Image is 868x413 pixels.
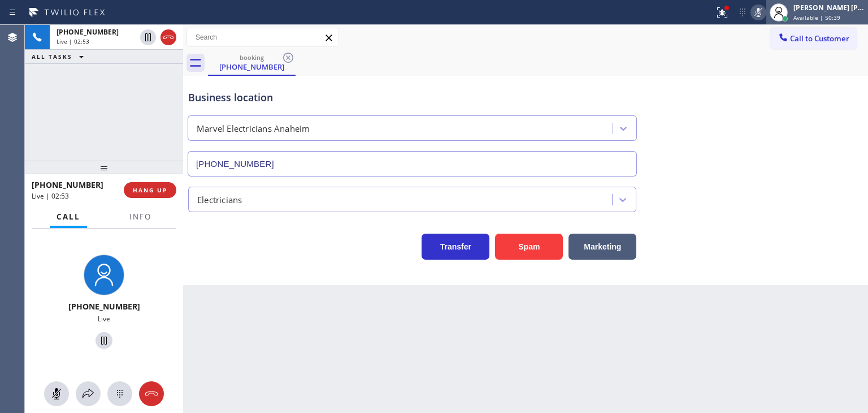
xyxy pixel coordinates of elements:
[98,314,110,324] span: Live
[495,234,563,260] button: Spam
[209,50,294,75] div: (626) 315-1552
[32,53,72,61] span: ALL TASKS
[770,28,857,49] button: Call to Customer
[422,234,489,260] button: Transfer
[57,37,89,45] span: Live | 02:53
[197,122,310,135] div: Marvel Electricians Anaheim
[57,27,119,37] span: [PHONE_NUMBER]
[139,381,164,406] button: Hang up
[76,381,101,406] button: Open directory
[68,301,140,312] span: [PHONE_NUMBER]
[133,186,167,194] span: HANG UP
[50,206,87,228] button: Call
[25,50,95,63] button: ALL TASKS
[750,5,766,20] button: Mute
[32,179,103,190] span: [PHONE_NUMBER]
[197,193,242,206] div: Electricians
[209,53,294,62] div: booking
[32,191,69,201] span: Live | 02:53
[160,29,176,45] button: Hang up
[209,62,294,72] div: [PHONE_NUMBER]
[140,29,156,45] button: Hold Customer
[123,206,158,228] button: Info
[568,234,636,260] button: Marketing
[188,151,637,177] input: Phone Number
[187,28,338,46] input: Search
[793,14,840,21] span: Available | 50:39
[188,90,636,105] div: Business location
[44,381,69,406] button: Mute
[57,212,80,222] span: Call
[96,332,112,349] button: Hold Customer
[107,381,132,406] button: Open dialpad
[129,212,151,222] span: Info
[790,33,849,44] span: Call to Customer
[793,3,865,12] div: [PERSON_NAME] [PERSON_NAME]
[124,182,176,198] button: HANG UP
